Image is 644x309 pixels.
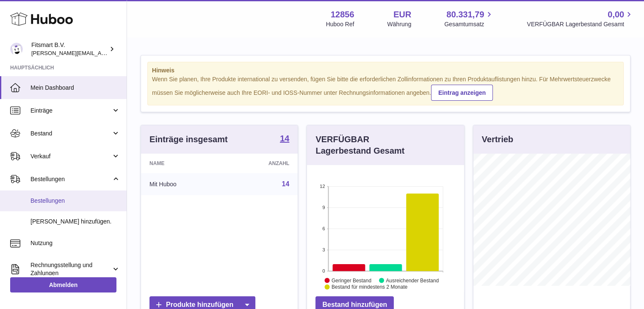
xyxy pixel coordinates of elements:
span: Einträge [30,107,111,115]
span: [PERSON_NAME] hinzufügen. [30,218,120,226]
a: 14 [280,134,289,144]
div: Fitsmart B.V. [31,41,108,57]
h3: Vertrieb [482,134,513,145]
span: [PERSON_NAME][EMAIL_ADDRESS][DOMAIN_NAME] [31,50,170,56]
text: 6 [323,226,325,231]
strong: Hinweis [152,66,619,74]
a: 14 [282,180,290,188]
th: Anzahl [225,154,298,173]
span: 0,00 [608,9,624,20]
text: 3 [323,247,325,252]
span: Bestellungen [30,175,111,183]
strong: EUR [393,9,411,20]
th: Name [141,154,225,173]
span: Rechnungsstellung und Zahlungen [30,261,111,277]
h3: VERFÜGBAR Lagerbestand Gesamt [315,134,426,157]
div: Wenn Sie planen, Ihre Produkte international zu versenden, fügen Sie bitte die erforderlichen Zol... [152,75,619,101]
span: Mein Dashboard [30,84,120,92]
span: 80.331,79 [446,9,484,20]
a: Abmelden [10,277,116,292]
div: Huboo Ref [326,20,354,28]
div: Währung [387,20,412,28]
img: jonathan@leaderoo.com [10,43,23,55]
a: 0,00 VERFÜGBAR Lagerbestand Gesamt [527,9,634,28]
text: 12 [320,184,325,189]
strong: 12856 [331,9,354,20]
text: 9 [323,205,325,210]
text: Ausreichender Bestand [386,277,439,283]
a: 80.331,79 Gesamtumsatz [444,9,494,28]
span: VERFÜGBAR Lagerbestand Gesamt [527,20,634,28]
span: Bestand [30,130,111,138]
h3: Einträge insgesamt [149,134,228,145]
span: Nutzung [30,239,120,247]
text: Geringer Bestand [332,277,371,283]
span: Bestellungen [30,197,120,205]
td: Mit Huboo [141,173,225,195]
text: Bestand für mindestens 2 Monate [332,284,408,290]
span: Gesamtumsatz [444,20,494,28]
a: Eintrag anzeigen [431,85,493,101]
span: Verkauf [30,152,111,160]
strong: 14 [280,134,289,143]
text: 0 [323,268,325,273]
